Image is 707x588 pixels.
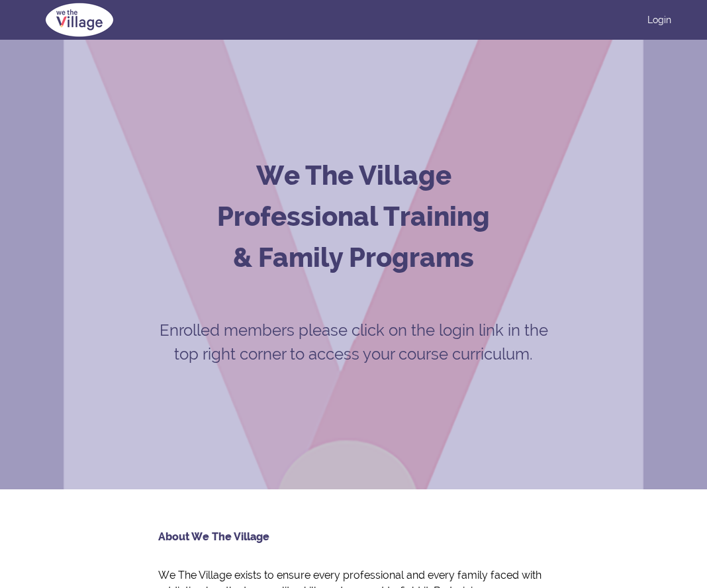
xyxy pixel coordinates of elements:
strong: About We The Village [158,530,269,543]
strong: Professional Training [217,201,490,232]
a: Login [647,13,671,26]
span: Enrolled members please click on the login link in the top right corner to access your course cur... [160,320,548,364]
strong: We The Village [256,160,451,191]
strong: & Family Programs [233,242,474,273]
